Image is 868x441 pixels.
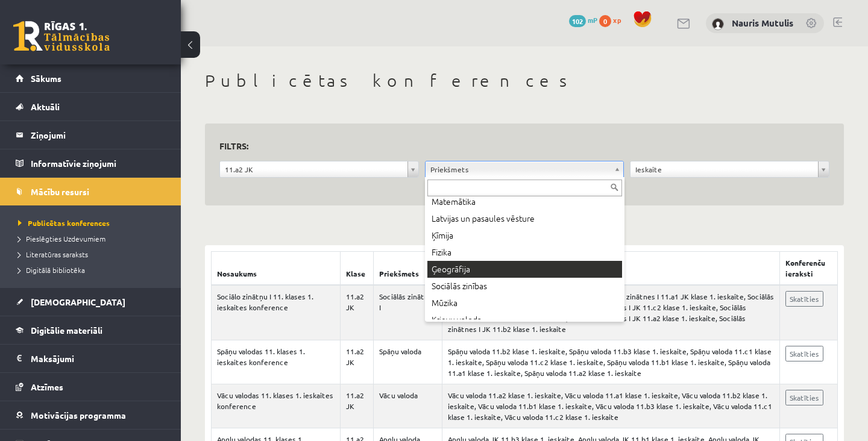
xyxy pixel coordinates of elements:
div: Fizika [427,244,622,261]
div: Latvijas un pasaules vēsture [427,210,622,227]
div: Sociālās zinības [427,278,622,295]
div: Ģeogrāfija [427,261,622,278]
div: Matemātika [427,193,622,210]
div: Mūzika [427,295,622,311]
div: Ķīmija [427,227,622,244]
div: Krievu valoda [427,311,622,328]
